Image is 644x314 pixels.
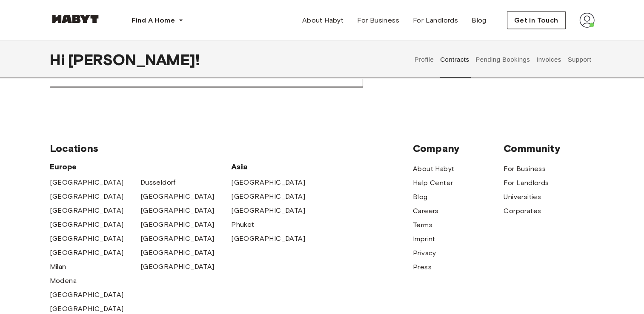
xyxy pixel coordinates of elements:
span: Hi [50,51,68,69]
a: [GEOGRAPHIC_DATA] [231,191,305,202]
a: Blog [413,192,428,202]
a: Phuket [231,220,254,230]
a: [GEOGRAPHIC_DATA] [140,191,215,202]
a: [GEOGRAPHIC_DATA] [231,177,305,188]
span: Asia [231,162,322,172]
img: avatar [579,13,595,28]
a: Help Center [413,178,453,188]
a: [GEOGRAPHIC_DATA] [231,234,305,244]
a: For Business [504,164,546,174]
a: Universities [504,192,541,202]
a: Corporates [504,206,541,216]
a: Blog [465,12,493,29]
a: [GEOGRAPHIC_DATA] [140,220,215,230]
button: Get in Touch [507,11,566,29]
a: For Landlords [406,12,465,29]
a: Terms [413,220,432,230]
a: About Habyt [413,164,454,174]
a: [GEOGRAPHIC_DATA] [140,248,215,258]
a: [GEOGRAPHIC_DATA] [50,220,124,230]
div: user profile tabs [411,41,594,78]
span: [PERSON_NAME] ! [68,51,200,69]
a: [GEOGRAPHIC_DATA] [140,262,215,272]
a: Dusseldorf [140,177,176,188]
span: About Habyt [302,15,343,26]
span: For Business [357,15,399,26]
a: [GEOGRAPHIC_DATA] [140,234,215,244]
a: For Business [350,12,406,29]
a: Modena [50,276,77,286]
span: Company [413,142,504,155]
a: About Habyt [295,12,350,29]
img: Habyt [50,15,101,23]
a: [GEOGRAPHIC_DATA] [50,191,124,202]
a: Press [413,262,432,272]
span: Blog [472,15,487,26]
a: [GEOGRAPHIC_DATA] [50,304,124,314]
span: Europe [50,162,232,172]
a: [GEOGRAPHIC_DATA] [50,290,124,300]
a: Imprint [413,234,435,244]
span: Community [504,142,594,155]
a: [GEOGRAPHIC_DATA] [50,234,124,244]
a: Careers [413,206,439,216]
button: Find A Home [125,12,190,29]
button: Contracts [439,41,470,78]
a: For Landlords [504,178,549,188]
a: [GEOGRAPHIC_DATA] [231,206,305,216]
a: [GEOGRAPHIC_DATA] [50,206,124,216]
a: [GEOGRAPHIC_DATA] [50,177,124,188]
span: Find A Home [132,15,175,26]
a: Milan [50,262,66,272]
a: Privacy [413,248,436,258]
button: Profile [413,41,435,78]
span: Locations [50,142,413,155]
span: For Landlords [413,15,458,26]
span: Get in Touch [514,15,558,26]
button: Pending Bookings [475,41,531,78]
button: Invoices [535,41,562,78]
a: [GEOGRAPHIC_DATA] [50,248,124,258]
a: [GEOGRAPHIC_DATA] [140,206,215,216]
button: Support [567,41,592,78]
